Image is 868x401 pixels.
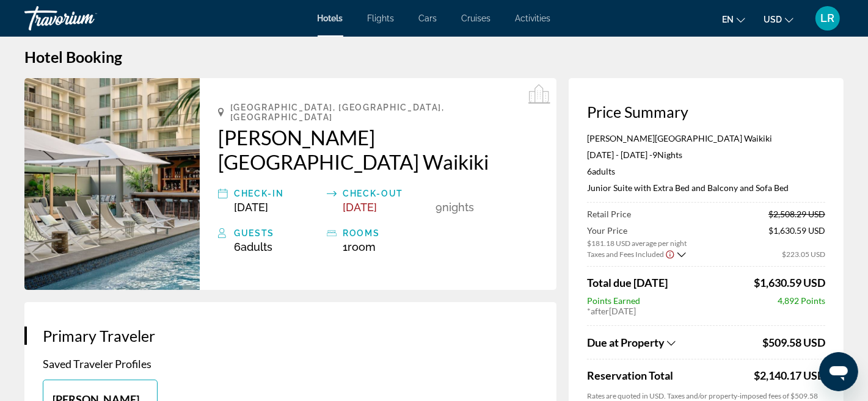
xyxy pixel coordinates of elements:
span: Adults [592,166,615,176]
span: USD [764,15,782,24]
button: Show Taxes and Fees breakdown [587,335,759,350]
p: Saved Traveler Profiles [43,357,538,370]
button: Change currency [764,10,793,28]
span: Reservation Total [587,369,751,382]
a: Activities [516,13,551,23]
span: 6 [234,240,272,253]
div: $2,140.17 USD [754,369,825,382]
span: [DATE] [343,201,377,214]
a: Flights [368,13,395,23]
span: Room [348,240,376,253]
span: $181.18 USD average per night [587,239,687,248]
div: rooms [343,226,429,240]
span: [GEOGRAPHIC_DATA], [GEOGRAPHIC_DATA], [GEOGRAPHIC_DATA] [230,103,538,122]
span: $1,630.59 USD [754,276,825,289]
span: Due at Property [587,336,665,349]
a: Hotels [318,13,343,23]
span: LR [821,12,835,24]
span: Adults [241,240,272,253]
span: $1,630.59 USD [768,225,825,248]
span: Nights [657,150,682,160]
h3: Price Summary [587,103,825,121]
span: Your Price [587,225,687,236]
button: Change language [722,10,745,28]
span: Retail Price [587,209,631,219]
h1: Hotel Booking [24,48,844,66]
span: 4,892 Points [778,295,825,306]
div: Check-out [343,186,429,201]
p: [PERSON_NAME][GEOGRAPHIC_DATA] Waikiki [587,133,825,143]
span: Taxes and Fees Included [587,250,664,259]
h3: Primary Traveler [43,327,538,345]
span: $2,508.29 USD [768,209,825,219]
button: Show Taxes and Fees disclaimer [665,248,675,259]
button: Show Taxes and Fees breakdown [587,248,686,260]
span: 1 [343,240,376,253]
div: * [DATE] [587,306,825,316]
span: Nights [442,201,474,214]
a: [PERSON_NAME][GEOGRAPHIC_DATA] Waikiki [218,125,538,174]
span: 9 [652,150,657,160]
p: Junior Suite with Extra Bed and Balcony and Sofa Bed [587,182,825,193]
div: Check-in [234,186,321,201]
button: User Menu [812,5,844,31]
a: Travorium [24,2,147,34]
p: [DATE] - [DATE] - [587,150,825,160]
span: en [722,15,734,24]
span: 9 [436,201,442,214]
iframe: Button to launch messaging window [819,352,858,391]
span: Points Earned [587,295,640,306]
span: 6 [587,166,615,176]
span: $223.05 USD [782,250,825,259]
a: Cars [419,13,437,23]
span: after [591,306,609,316]
div: Guests [234,226,321,240]
span: [DATE] [234,201,268,214]
img: Romer House Waikiki [24,78,200,290]
span: Total due [DATE] [587,276,668,289]
span: $509.58 USD [762,336,825,349]
a: Cruises [462,13,491,23]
